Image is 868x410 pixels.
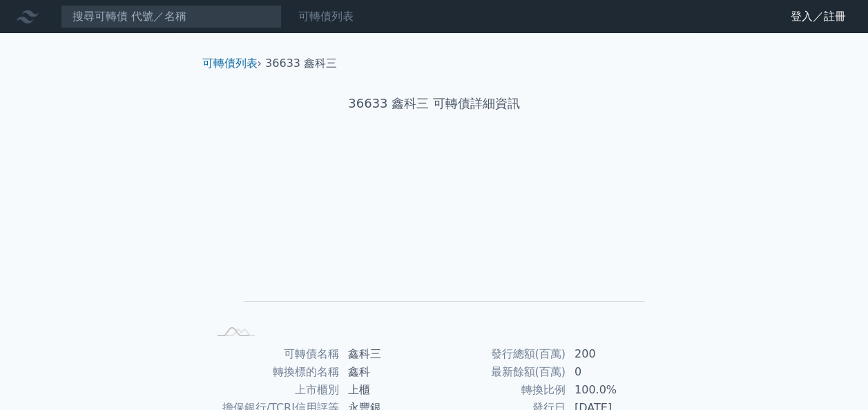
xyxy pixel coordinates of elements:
[340,345,434,363] td: 鑫科三
[231,157,645,322] g: Chart
[340,381,434,399] td: 上櫃
[61,5,282,28] input: 搜尋可轉債 代號／名稱
[434,345,566,363] td: 發行總額(百萬)
[208,363,340,381] td: 轉換標的名稱
[202,57,258,70] a: 可轉債列表
[298,10,354,23] a: 可轉債列表
[780,6,857,28] a: 登入／註冊
[265,55,337,72] li: 36633 鑫科三
[208,381,340,399] td: 上市櫃別
[202,55,262,72] li: ›
[208,345,340,363] td: 可轉債名稱
[566,363,661,381] td: 0
[434,381,566,399] td: 轉換比例
[566,381,661,399] td: 100.0%
[191,94,677,113] h1: 36633 鑫科三 可轉債詳細資訊
[566,345,661,363] td: 200
[340,363,434,381] td: 鑫科
[434,363,566,381] td: 最新餘額(百萬)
